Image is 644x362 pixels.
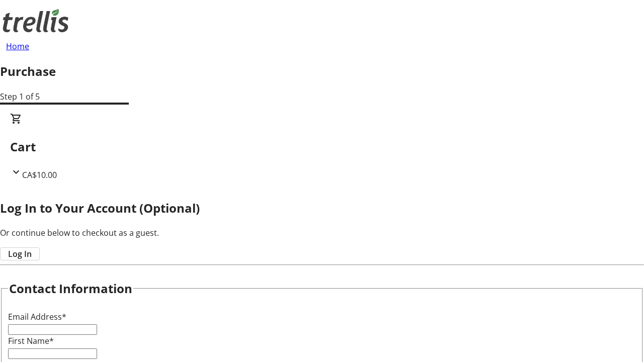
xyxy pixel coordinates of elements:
[8,311,66,322] label: Email Address*
[10,113,634,181] div: CartCA$10.00
[8,335,54,346] label: First Name*
[9,280,132,298] h2: Contact Information
[10,138,634,156] h2: Cart
[8,248,32,260] span: Log In
[22,169,57,180] span: CA$10.00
